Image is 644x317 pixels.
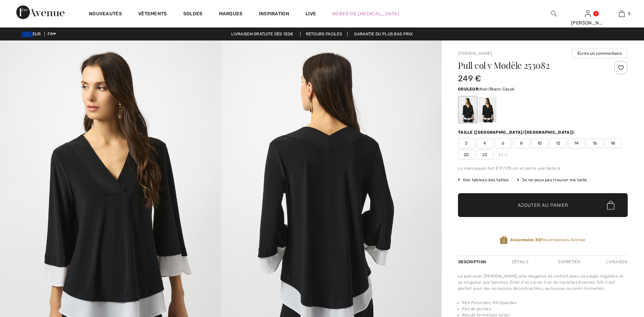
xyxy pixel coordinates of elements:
a: Marques [219,11,243,18]
button: Écrire un commentaire [572,49,628,58]
img: Mon panier [619,10,625,18]
span: 2 [458,138,475,148]
img: Euro [22,32,33,37]
div: Description [458,256,487,268]
div: [PERSON_NAME] [571,19,604,27]
iframe: Ouvre un widget dans lequel vous pouvez trouver plus d’informations [601,266,637,283]
div: Black/moonstone [479,97,496,122]
a: [PERSON_NAME] [458,51,492,56]
a: Livraison gratuite dès 130€ [226,32,299,36]
a: Vêtements [138,11,167,18]
div: Taille ([GEOGRAPHIC_DATA]/[GEOGRAPHIC_DATA]): [458,129,576,135]
span: 20 [458,150,475,160]
span: 14 [568,138,585,148]
a: Nouveautés [89,11,122,18]
h1: Pull col v Modèle 253082 [458,61,600,70]
span: Ajouter au panier [518,202,568,209]
span: 12 [550,138,567,148]
img: Mes infos [585,10,591,18]
span: 10 [531,138,548,148]
img: Récompenses Avenue [500,235,508,245]
a: Soldes [183,11,203,18]
span: 249 € [458,74,481,83]
span: 22 [476,150,493,160]
a: Se connecter [585,10,591,17]
strong: Accumulez 30 [510,237,541,242]
span: 24 [495,150,512,160]
img: Bag.svg [607,201,614,210]
a: Live [306,10,316,17]
div: Noir/Blanc Cassé [459,97,477,122]
span: 4 [476,138,493,148]
span: Récompenses Avenue [510,237,585,243]
span: 5 [628,11,630,17]
a: Garantie du plus bas prix [349,32,418,36]
li: 96% Polyester, 4% Spandex [462,300,628,306]
span: Noir/Blanc Cassé [480,87,514,91]
img: recherche [551,10,557,18]
div: Entretien [552,256,586,268]
img: 1ère Avenue [16,5,65,19]
span: 16 [586,138,603,148]
div: Détails [506,256,534,268]
span: FR [48,32,56,36]
a: Retours faciles [300,32,348,36]
div: Je ne peux pas trouver ma taille [517,177,587,183]
span: 8 [513,138,530,148]
div: Le mannequin fait 5'9"/175 cm et porte une taille 6. [458,165,628,171]
span: Voir tableau des tailles [458,177,509,183]
span: 18 [605,138,622,148]
div: Le pull-over [PERSON_NAME] allie élégance et confort avec sa coupe régulière et sa longueur aux h... [458,273,628,291]
span: Inspiration [259,11,289,18]
img: ring-m.svg [504,153,508,156]
button: Ajouter au panier [458,193,628,217]
a: 5 [605,10,638,18]
span: Couleur: [458,87,480,91]
li: Pas de poches [462,306,628,312]
a: Robes de [MEDICAL_DATA] [332,10,399,17]
span: EUR [22,32,43,36]
span: 6 [495,138,512,148]
div: Livraison [604,256,628,268]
